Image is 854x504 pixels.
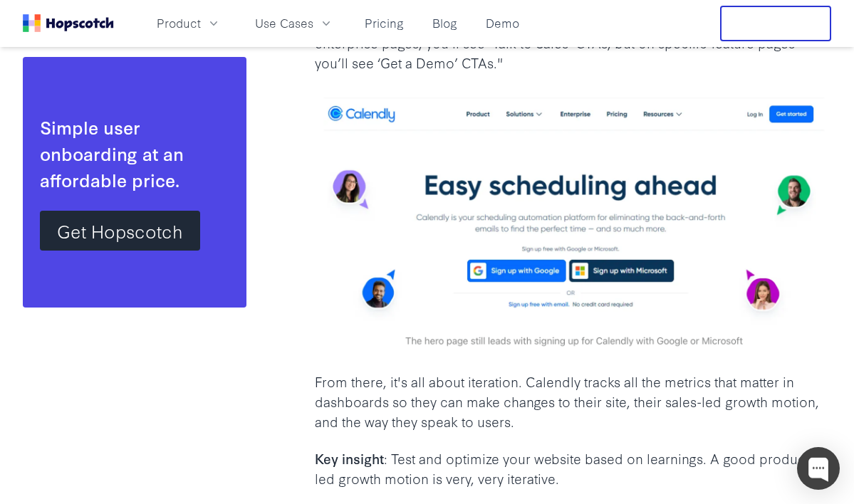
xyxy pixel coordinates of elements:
a: Demo [480,11,525,35]
img: calendly signup go to market [315,90,831,355]
button: Product [148,11,229,35]
a: Home [23,14,114,32]
span: Product [157,14,201,32]
p: From there, it's all about iteration. Calendly tracks all the metrics that matter in dashboards s... [315,372,831,431]
a: Pricing [359,11,410,35]
button: Free Trial [720,6,831,41]
div: Simple user onboarding at an affordable price. [40,114,229,194]
button: Use Cases [246,11,342,35]
a: Get Hopscotch [40,211,200,251]
a: Blog [427,11,463,35]
p: : Test and optimize your website based on learnings. A good product-led growth motion is very, ve... [315,448,831,488]
b: Key insight [315,448,384,468]
span: Use Cases [255,14,313,32]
